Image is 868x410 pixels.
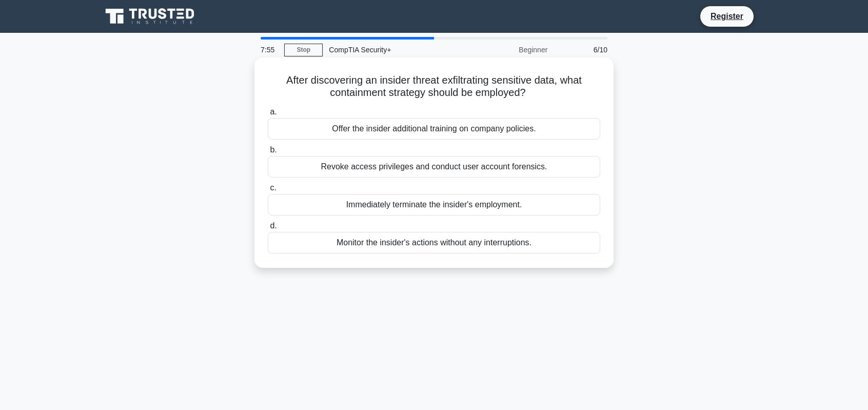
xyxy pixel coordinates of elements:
[267,74,601,100] h5: After discovering an insider threat exfiltrating sensitive data, what containment strategy should...
[284,44,323,56] a: Stop
[270,145,277,154] span: b.
[464,40,554,60] div: Beginner
[704,10,749,23] a: Register
[270,221,277,230] span: d.
[270,183,276,192] span: c.
[268,194,600,216] div: Immediately terminate the insider's employment.
[268,232,600,253] div: Monitor the insider's actions without any interruptions.
[323,40,464,60] div: CompTIA Security+
[268,118,600,140] div: Offer the insider additional training on company policies.
[554,40,614,60] div: 6/10
[268,156,600,178] div: Revoke access privileges and conduct user account forensics.
[270,107,277,116] span: a.
[254,40,284,60] div: 7:55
